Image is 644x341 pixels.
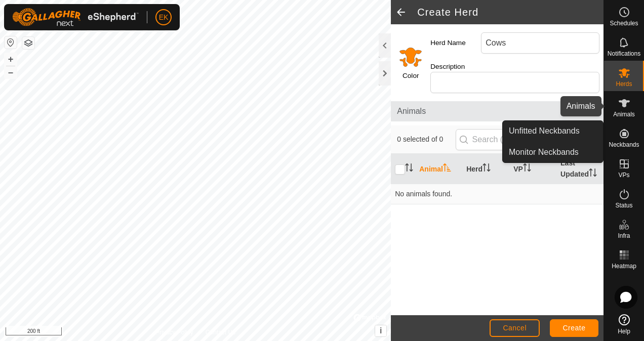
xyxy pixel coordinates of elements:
[604,310,644,338] a: Help
[618,233,630,239] span: Infra
[618,328,630,334] span: Help
[375,325,386,336] button: i
[397,105,597,117] span: Animals
[563,324,586,332] span: Create
[159,12,169,23] span: EK
[612,263,636,269] span: Heatmap
[550,319,598,337] button: Create
[503,324,527,332] span: Cancel
[509,125,580,137] span: Unfitted Neckbands
[609,142,639,148] span: Neckbands
[415,154,462,184] th: Animal
[556,154,603,184] th: Last Updated
[22,37,34,49] button: Map Layers
[618,172,629,178] span: VPs
[613,111,635,117] span: Animals
[456,129,578,150] input: Search (S)
[5,36,17,49] button: Reset Map
[5,53,17,65] button: +
[616,81,632,87] span: Herds
[405,165,413,173] p-sorticon: Activate to sort
[462,154,509,184] th: Herd
[509,154,556,184] th: VP
[589,170,597,178] p-sorticon: Activate to sort
[503,142,603,162] a: Monitor Neckbands
[206,328,235,337] a: Contact Us
[443,165,451,173] p-sorticon: Activate to sort
[430,32,481,54] label: Herd Name
[610,20,638,26] span: Schedules
[5,66,17,78] button: –
[523,165,531,173] p-sorticon: Activate to sort
[155,328,193,337] a: Privacy Policy
[391,184,603,204] td: No animals found.
[608,51,640,57] span: Notifications
[430,62,481,72] label: Description
[397,134,455,145] span: 0 selected of 0
[482,165,491,173] p-sorticon: Activate to sort
[615,202,632,208] span: Status
[380,326,382,335] span: i
[509,146,579,158] span: Monitor Neckbands
[490,319,540,337] button: Cancel
[402,71,419,81] label: Color
[12,8,139,26] img: Gallagher Logo
[417,6,603,18] h2: Create Herd
[503,121,603,141] a: Unfitted Neckbands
